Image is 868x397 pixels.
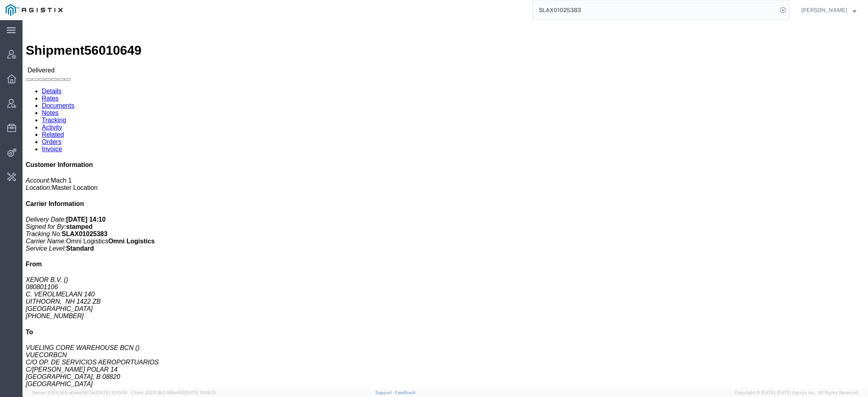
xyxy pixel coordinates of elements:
input: Search for shipment number, reference number [533,0,777,20]
span: Server: 2025.18.0-a0edd1917ac [32,390,127,395]
span: [DATE] 10:06:13 [184,390,216,395]
iframe: FS Legacy Container [23,20,868,389]
span: Kaitlyn Hostetler [801,6,847,14]
a: Feedback [395,390,416,395]
a: Support [375,390,395,395]
span: [DATE] 10:10:00 [96,390,127,395]
img: logo [6,4,63,16]
span: Copyright © [DATE]-[DATE] Agistix Inc., All Rights Reserved [735,389,858,396]
button: [PERSON_NAME] [801,5,857,15]
span: Client: 2025.18.0-198a450 [131,390,216,395]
